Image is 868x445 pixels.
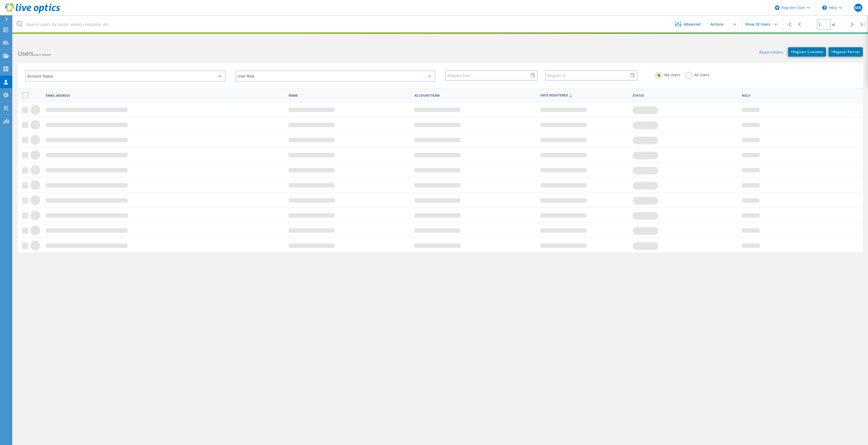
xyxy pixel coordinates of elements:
div: Account Status [26,71,225,82]
a: Live Optics Dashboard [5,11,60,14]
label: My Users [655,72,680,77]
span: Advanced [684,23,700,26]
span: Email Address [46,94,284,97]
span: Status [633,94,737,97]
span: of [832,23,835,27]
label: All Users [685,72,709,77]
div: User Role [236,71,435,82]
span: Register Partner [831,50,860,54]
div: | [784,15,794,34]
span: MK [855,6,861,10]
span: Account/Team [414,94,536,97]
a: +Register Customer [788,47,826,57]
input: Search users by name, email, company, etc. [13,15,667,33]
b: + [831,50,833,54]
input: Register to [546,70,633,80]
span: Register Customer [791,50,823,54]
b: Users [18,49,34,58]
a: Reset Filters [759,51,783,55]
svg: \n [822,5,827,10]
span: users found [34,52,50,57]
span: Date Registered [541,94,628,97]
span: Name [289,94,410,97]
b: + [791,50,793,54]
span: Role [742,94,855,97]
input: Register from [446,70,533,80]
a: +Register Partner [829,47,863,57]
div: | [858,15,868,34]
